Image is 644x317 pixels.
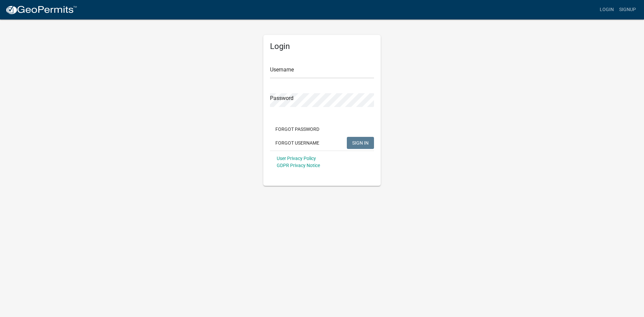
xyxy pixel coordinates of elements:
span: SIGN IN [352,140,369,145]
button: Forgot Username [270,137,325,149]
a: Login [597,3,616,16]
a: Signup [616,3,639,16]
a: GDPR Privacy Notice [277,163,320,168]
button: Forgot Password [270,123,325,135]
h5: Login [270,42,374,51]
button: SIGN IN [347,137,374,149]
a: User Privacy Policy [277,156,316,161]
